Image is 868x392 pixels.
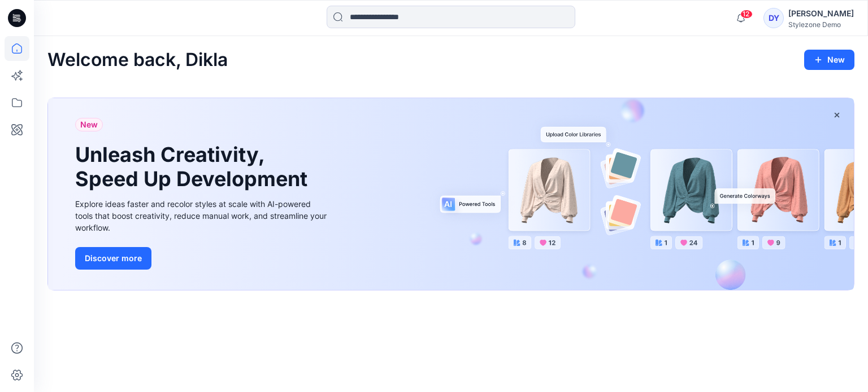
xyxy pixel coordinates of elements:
[763,8,784,28] div: DY
[788,20,854,29] div: Stylezone Demo
[75,247,151,270] button: Discover more
[75,247,329,270] a: Discover more
[75,143,313,191] h1: Unleash Creativity, Speed Up Development
[788,7,854,20] div: [PERSON_NAME]
[740,10,753,19] span: 12
[75,198,329,234] div: Explore ideas faster and recolor styles at scale with AI-powered tools that boost creativity, red...
[80,118,98,131] span: New
[804,50,854,70] button: New
[47,50,228,71] h2: Welcome back, Dikla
